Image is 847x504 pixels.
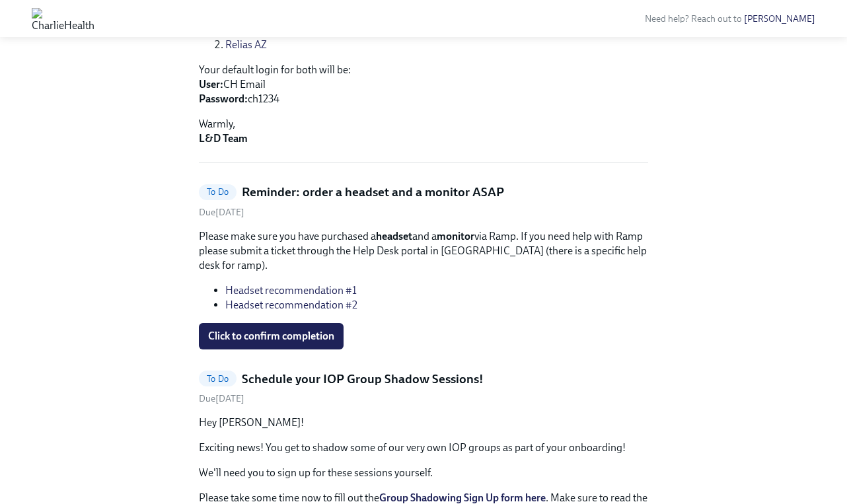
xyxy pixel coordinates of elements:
[199,466,648,480] p: We'll need you to sign up for these sessions yourself.
[199,78,223,90] strong: User:
[199,184,648,219] a: To DoReminder: order a headset and a monitor ASAPDue[DATE]
[199,323,344,349] button: Click to confirm completion
[199,132,248,145] strong: L&D Team
[199,187,237,197] span: To Do
[199,229,648,273] p: Please make sure you have purchased a and a via Ramp. If you need help with Ramp please submit a ...
[199,441,648,455] p: Exciting news! You get to shadow some of our very own IOP groups as part of your onboarding!
[437,230,474,242] strong: monitor
[199,92,248,105] strong: Password:
[199,117,648,146] p: Warmly,
[744,13,815,24] a: [PERSON_NAME]
[199,415,648,430] p: Hey [PERSON_NAME]!
[225,299,357,311] a: Headset recommendation #2
[199,207,244,218] span: Tuesday, August 26th 2025, 9:00 am
[242,371,484,388] h5: Schedule your IOP Group Shadow Sessions!
[199,393,244,404] span: Tuesday, August 26th 2025, 9:00 am
[208,330,334,343] span: Click to confirm completion
[242,184,504,201] h5: Reminder: order a headset and a monitor ASAP
[199,63,648,106] p: Your default login for both will be: CH Email ch1234
[376,230,412,242] strong: headset
[199,374,237,384] span: To Do
[645,13,815,24] span: Need help? Reach out to
[225,284,357,297] a: Headset recommendation #1
[379,491,546,504] a: Group Shadowing Sign Up form here
[32,8,94,29] img: CharlieHealth
[199,371,648,406] a: To DoSchedule your IOP Group Shadow Sessions!Due[DATE]
[225,38,267,51] a: Relias AZ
